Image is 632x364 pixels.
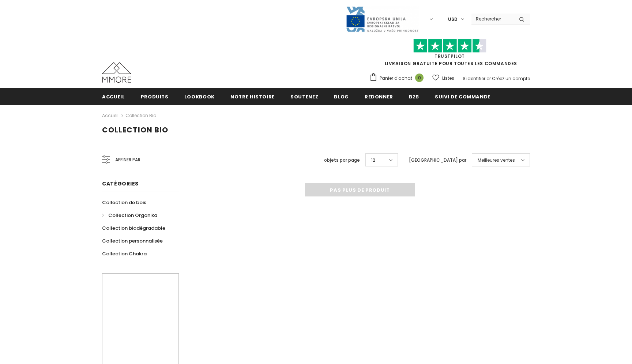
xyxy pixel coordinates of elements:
[486,75,491,82] span: or
[102,237,163,244] span: Collection personnalisée
[290,93,318,100] span: soutenez
[334,93,349,100] span: Blog
[409,88,419,105] a: B2B
[102,62,131,83] img: Cas MMORE
[102,225,165,232] span: Collection biodégradable
[102,196,146,209] a: Collection de bois
[380,75,412,82] span: Panier d'achat
[102,88,125,105] a: Accueil
[463,75,485,82] a: S'identifier
[432,72,454,85] a: Listes
[115,156,140,164] span: Affiner par
[346,16,419,22] a: Javni Razpis
[471,14,513,24] input: Search Site
[365,88,393,105] a: Redonner
[413,39,486,53] img: Faites confiance aux étoiles pilotes
[365,93,393,100] span: Redonner
[102,199,146,206] span: Collection de bois
[478,157,515,164] span: Meilleures ventes
[102,222,165,234] a: Collection biodégradable
[334,88,349,105] a: Blog
[409,93,419,100] span: B2B
[409,157,466,164] label: [GEOGRAPHIC_DATA] par
[102,247,147,260] a: Collection Chakra
[435,93,490,100] span: Suivi de commande
[184,93,215,100] span: Lookbook
[102,180,139,187] span: Catégories
[415,74,424,82] span: 0
[102,250,147,257] span: Collection Chakra
[369,73,427,84] a: Panier d'achat 0
[346,6,419,33] img: Javni Razpis
[184,88,215,105] a: Lookbook
[102,209,157,222] a: Collection Organika
[324,157,360,164] label: objets par page
[290,88,318,105] a: soutenez
[442,75,454,82] span: Listes
[371,157,375,164] span: 12
[230,88,275,105] a: Notre histoire
[492,75,530,82] a: Créez un compte
[102,234,163,247] a: Collection personnalisée
[108,212,157,219] span: Collection Organika
[230,93,275,100] span: Notre histoire
[102,93,125,100] span: Accueil
[369,42,530,67] span: LIVRAISON GRATUITE POUR TOUTES LES COMMANDES
[125,112,156,119] a: Collection Bio
[141,88,169,105] a: Produits
[435,88,490,105] a: Suivi de commande
[102,125,168,135] span: Collection Bio
[434,53,465,59] a: TrustPilot
[102,111,118,120] a: Accueil
[448,16,458,23] span: USD
[141,93,169,100] span: Produits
